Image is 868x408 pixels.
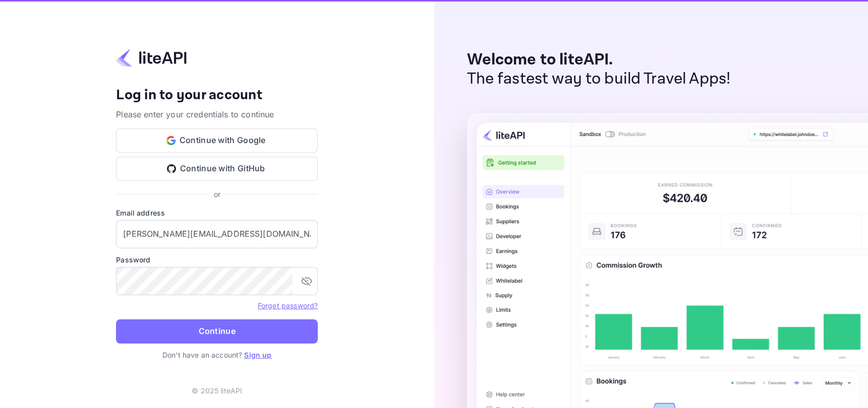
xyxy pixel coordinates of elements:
button: Continue with Google [116,128,318,153]
h4: Log in to your account [116,87,318,104]
a: Sign up [244,351,271,359]
button: Continue [116,319,318,344]
label: Password [116,254,318,265]
img: liteapi [116,48,187,67]
p: Don't have an account? [116,350,318,360]
label: Email address [116,208,318,218]
p: or [214,189,220,199]
input: Enter your email address [116,220,318,248]
button: toggle password visibility [297,271,317,291]
a: Forget password? [258,300,318,310]
p: Welcome to liteAPI. [467,50,731,70]
p: The fastest way to build Travel Apps! [467,70,731,89]
p: Please enter your credentials to continue [116,108,318,120]
a: Forget password? [258,301,318,310]
button: Continue with GitHub [116,157,318,181]
p: © 2025 liteAPI [192,385,242,396]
